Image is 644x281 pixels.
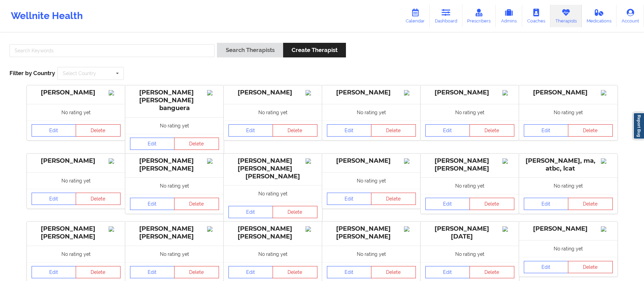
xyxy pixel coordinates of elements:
div: No rating yet [125,117,224,134]
a: Edit [130,198,175,210]
img: Image%2Fplaceholer-image.png [601,158,613,164]
div: No rating yet [224,246,322,262]
div: [PERSON_NAME] [228,89,317,96]
a: Therapists [550,5,582,27]
a: Edit [130,138,175,150]
div: No rating yet [125,177,224,194]
button: Delete [470,124,514,137]
button: Delete [568,124,613,137]
div: [PERSON_NAME], ma, atbc, lcat [524,157,613,173]
a: Edit [524,124,569,137]
div: No rating yet [224,104,322,121]
a: Edit [228,124,273,137]
button: Delete [174,266,219,278]
button: Delete [273,266,317,278]
button: Delete [174,138,219,150]
div: [PERSON_NAME] [PERSON_NAME] [PERSON_NAME] [228,157,317,180]
div: [PERSON_NAME] [PERSON_NAME] banguera [130,89,219,112]
div: [PERSON_NAME] [327,89,416,96]
img: Image%2Fplaceholer-image.png [306,158,317,164]
button: Delete [371,124,416,137]
img: Image%2Fplaceholer-image.png [109,158,121,164]
button: Delete [76,124,121,137]
div: No rating yet [519,240,618,257]
button: Delete [371,266,416,278]
div: [PERSON_NAME] [PERSON_NAME] [425,157,514,173]
img: Image%2Fplaceholer-image.png [207,226,219,232]
a: Edit [425,124,470,137]
div: [PERSON_NAME] [PERSON_NAME] [130,225,219,241]
button: Delete [76,193,121,205]
button: Delete [568,198,613,210]
div: [PERSON_NAME] [425,89,514,96]
div: No rating yet [27,172,125,189]
span: Filter by Country [10,70,55,76]
a: Edit [228,266,273,278]
button: Delete [470,198,514,210]
div: No rating yet [519,104,618,121]
a: Edit [32,193,76,205]
a: Coaches [522,5,550,27]
a: Edit [425,198,470,210]
a: Edit [425,266,470,278]
div: [PERSON_NAME] [327,157,416,165]
img: Image%2Fplaceholer-image.png [109,90,121,95]
div: [PERSON_NAME] [32,89,121,96]
div: No rating yet [125,246,224,262]
a: Edit [524,198,569,210]
div: No rating yet [224,185,322,202]
div: No rating yet [322,104,421,121]
a: Edit [327,193,372,205]
a: Edit [524,261,569,273]
img: Image%2Fplaceholer-image.png [109,226,121,232]
img: Image%2Fplaceholer-image.png [306,226,317,232]
button: Delete [371,193,416,205]
button: Delete [568,261,613,273]
button: Delete [273,206,317,218]
a: Medications [582,5,617,27]
div: [PERSON_NAME][DATE] [425,225,514,241]
div: [PERSON_NAME] [PERSON_NAME] [228,225,317,241]
button: Search Therapists [217,43,283,57]
a: Report Bug [633,112,644,139]
button: Delete [76,266,121,278]
a: Edit [228,206,273,218]
img: Image%2Fplaceholer-image.png [502,90,514,95]
img: Image%2Fplaceholer-image.png [404,226,416,232]
a: Admins [496,5,522,27]
img: Image%2Fplaceholer-image.png [207,90,219,95]
img: Image%2Fplaceholer-image.png [207,158,219,164]
img: Image%2Fplaceholer-image.png [601,226,613,232]
div: [PERSON_NAME] [PERSON_NAME] [130,157,219,173]
a: Edit [32,124,76,137]
button: Delete [470,266,514,278]
img: Image%2Fplaceholer-image.png [502,226,514,232]
a: Account [617,5,644,27]
div: [PERSON_NAME] [32,157,121,165]
a: Prescribers [462,5,496,27]
div: [PERSON_NAME] [PERSON_NAME] [327,225,416,241]
div: No rating yet [421,104,519,121]
div: No rating yet [421,246,519,262]
button: Delete [174,198,219,210]
div: Select Country [63,71,96,76]
div: [PERSON_NAME] [PERSON_NAME] [32,225,121,241]
div: No rating yet [322,172,421,189]
div: [PERSON_NAME] [524,89,613,96]
a: Calendar [401,5,430,27]
div: No rating yet [27,104,125,121]
a: Edit [327,266,372,278]
div: No rating yet [27,246,125,262]
button: Create Therapist [283,43,346,57]
img: Image%2Fplaceholer-image.png [306,90,317,95]
img: Image%2Fplaceholer-image.png [502,158,514,164]
a: Edit [32,266,76,278]
img: Image%2Fplaceholer-image.png [404,90,416,95]
a: Edit [130,266,175,278]
div: No rating yet [519,177,618,194]
div: [PERSON_NAME] [524,225,613,233]
div: No rating yet [421,177,519,194]
input: Search Keywords [10,44,215,57]
a: Edit [327,124,372,137]
a: Dashboard [430,5,462,27]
